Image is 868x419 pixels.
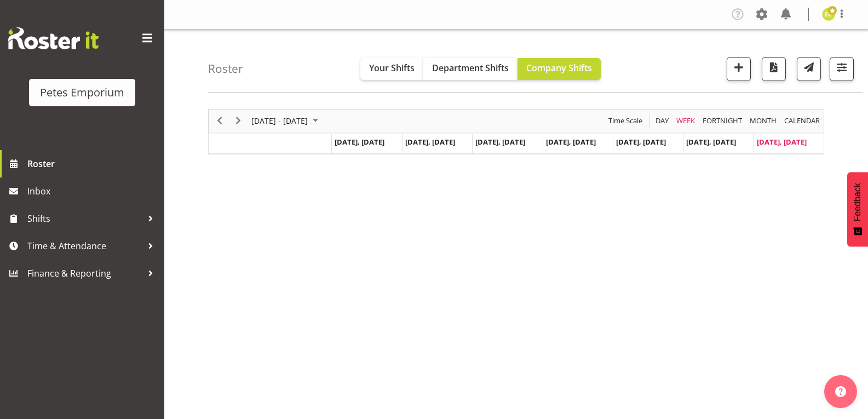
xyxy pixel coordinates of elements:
img: help-xxl-2.png [835,386,846,397]
span: [DATE], [DATE] [686,137,736,147]
span: [DATE] - [DATE] [250,114,309,128]
span: Your Shifts [369,62,415,74]
span: Day [654,114,670,128]
span: [DATE], [DATE] [405,137,455,147]
span: Time & Attendance [27,238,142,254]
span: [DATE], [DATE] [335,137,384,147]
h4: Roster [208,62,243,75]
span: [DATE], [DATE] [546,137,596,147]
button: Download a PDF of the roster according to the set date range. [762,57,786,81]
div: previous period [210,110,229,133]
button: Feedback - Show survey [847,172,868,246]
span: Fortnight [702,114,743,128]
span: Feedback [853,183,863,221]
span: Time Scale [607,114,643,128]
span: Company Shifts [526,62,592,74]
button: Month [783,114,822,128]
img: Rosterit website logo [8,27,99,49]
span: calendar [783,114,821,128]
span: Inbox [27,183,159,199]
span: Finance & Reporting [27,265,142,282]
button: Your Shifts [360,58,423,80]
button: Send a list of all shifts for the selected filtered period to all rostered employees. [797,57,821,81]
span: Week [675,114,696,128]
button: Timeline Month [748,114,779,128]
button: Timeline Week [675,114,697,128]
span: [DATE], [DATE] [757,137,807,147]
button: Time Scale [607,114,645,128]
span: Department Shifts [432,62,509,74]
div: Timeline Week of September 28, 2025 [208,109,824,154]
button: Filter Shifts [830,57,854,81]
button: September 2025 [250,114,323,128]
button: Previous [212,114,227,128]
div: next period [229,110,248,133]
span: Roster [27,156,159,172]
span: Month [749,114,778,128]
img: emma-croft7499.jpg [822,8,835,21]
div: September 22 - 28, 2025 [248,110,325,133]
button: Department Shifts [423,58,518,80]
button: Add a new shift [727,57,751,81]
span: [DATE], [DATE] [616,137,666,147]
button: Timeline Day [654,114,671,128]
button: Fortnight [701,114,744,128]
span: [DATE], [DATE] [475,137,525,147]
button: Company Shifts [518,58,601,80]
button: Next [231,114,246,128]
div: Petes Emporium [40,84,124,101]
span: Shifts [27,210,142,227]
